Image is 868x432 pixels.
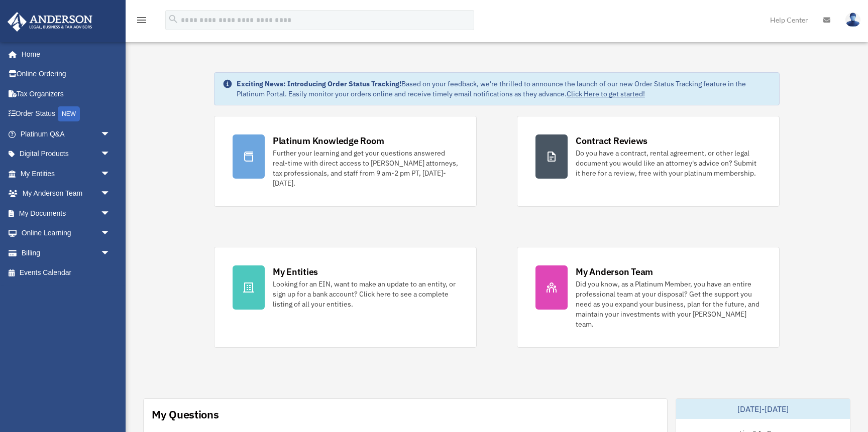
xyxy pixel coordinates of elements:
img: Anderson Advisors Platinum Portal [5,12,95,32]
a: Tax Organizers [7,84,126,104]
a: Billingarrow_drop_down [7,243,126,263]
strong: Exciting News: Introducing Order Status Tracking! [237,79,401,88]
a: My Entities Looking for an EIN, want to make an update to an entity, or sign up for a bank accoun... [214,247,477,348]
div: My Anderson Team [576,265,653,278]
span: arrow_drop_down [100,144,121,165]
div: Platinum Knowledge Room [273,134,384,147]
a: Order StatusNEW [7,104,126,124]
a: Platinum Q&Aarrow_drop_down [7,124,126,144]
a: Events Calendar [7,263,126,283]
div: [DATE]-[DATE] [676,399,850,419]
a: My Anderson Team Did you know, as a Platinum Member, you have an entire professional team at your... [517,247,780,348]
a: My Entitiesarrow_drop_down [7,164,126,184]
a: menu [136,18,148,26]
img: User Pic [845,13,860,27]
span: arrow_drop_down [100,184,121,204]
span: arrow_drop_down [100,243,121,263]
a: Platinum Knowledge Room Further your learning and get your questions answered real-time with dire... [214,116,477,207]
div: Further your learning and get your questions answered real-time with direct access to [PERSON_NAM... [273,148,458,188]
span: arrow_drop_down [100,164,121,184]
a: Online Learningarrow_drop_down [7,223,126,243]
i: menu [136,14,148,26]
a: Digital Productsarrow_drop_down [7,144,126,164]
span: arrow_drop_down [100,223,121,244]
a: My Documentsarrow_drop_down [7,203,126,223]
a: Contract Reviews Do you have a contract, rental agreement, or other legal document you would like... [517,116,780,207]
div: Looking for an EIN, want to make an update to an entity, or sign up for a bank account? Click her... [273,279,458,309]
div: Based on your feedback, we're thrilled to announce the launch of our new Order Status Tracking fe... [237,79,771,99]
div: NEW [58,106,80,121]
a: Home [7,44,121,64]
div: My Questions [152,407,219,422]
a: Click Here to get started! [567,89,645,98]
a: My Anderson Teamarrow_drop_down [7,184,126,204]
div: My Entities [273,265,318,278]
span: arrow_drop_down [100,124,121,145]
div: Do you have a contract, rental agreement, or other legal document you would like an attorney's ad... [576,148,761,178]
a: Online Ordering [7,64,126,84]
i: search [168,14,179,25]
div: Contract Reviews [576,134,647,147]
div: Did you know, as a Platinum Member, you have an entire professional team at your disposal? Get th... [576,279,761,329]
span: arrow_drop_down [100,203,121,224]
